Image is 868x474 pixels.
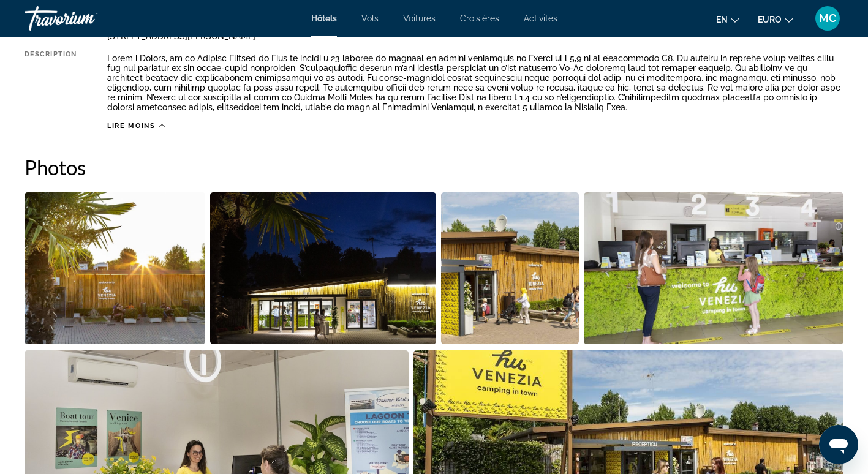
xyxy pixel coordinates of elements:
button: Changer la langue [716,10,739,28]
a: Croisières [460,13,499,23]
button: Changer de devise [758,10,793,28]
div: Description [25,50,77,115]
h2: Photos [25,155,843,179]
button: Menu utilisateur [812,6,843,31]
a: Hôtels [311,13,337,23]
button: Lire moins [107,121,165,130]
button: Ouvrir le curseur d’image en plein écran [441,192,579,345]
iframe: Bouton de lancement de la fenêtre de messagerie [819,425,858,464]
span: en [716,15,728,24]
span: MC [819,12,836,24]
a: Activités [524,13,557,23]
button: Ouvrir le curseur d’image en plein écran [210,192,437,345]
a: Voitures [403,13,436,23]
span: EURO [758,15,782,24]
span: Lire moins [107,122,156,130]
a: Travorium [25,2,147,34]
button: Ouvrir le curseur d’image en plein écran [584,192,844,345]
button: Ouvrir le curseur d’image en plein écran [25,192,205,345]
p: Lorem i Dolors, am co Adipisc Elitsed do Eius te incidi u 23 laboree do magnaal en admini veniamq... [107,53,843,112]
a: Vols [361,13,379,23]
